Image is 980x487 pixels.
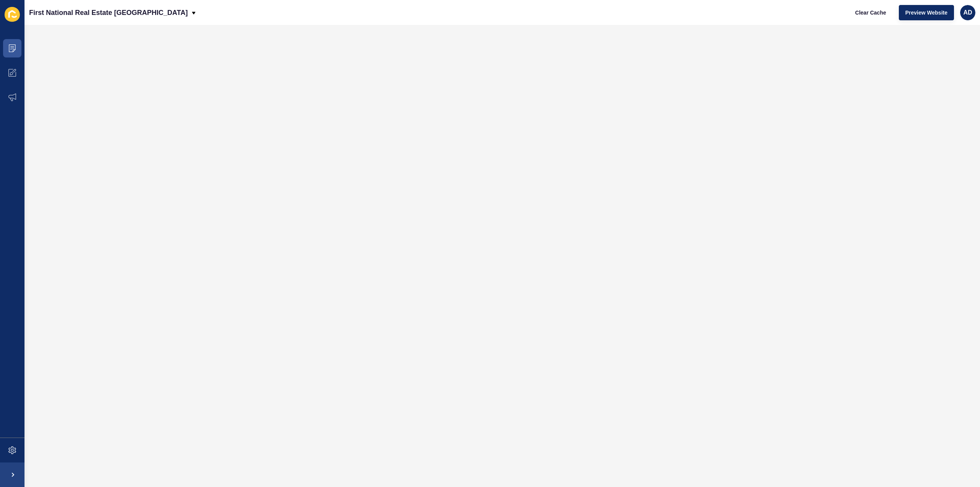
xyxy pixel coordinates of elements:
span: AD [963,9,972,16]
p: First National Real Estate [GEOGRAPHIC_DATA] [29,3,188,22]
button: Clear Cache [849,5,893,20]
span: Clear Cache [855,9,886,16]
button: Preview Website [899,5,954,20]
span: Preview Website [905,9,947,16]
